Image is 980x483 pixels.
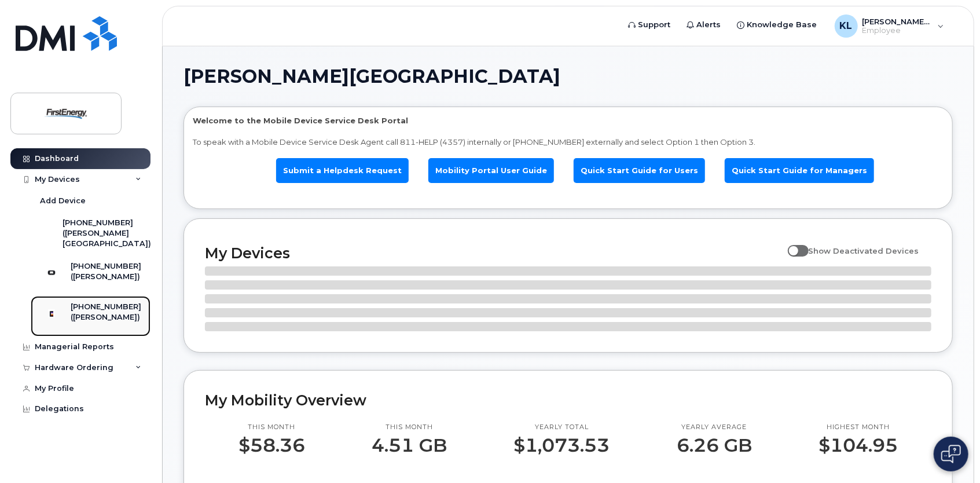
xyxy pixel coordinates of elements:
input: Show Deactivated Devices [788,240,797,249]
p: Yearly total [514,423,610,432]
p: 4.51 GB [372,435,447,456]
p: 6.26 GB [677,435,752,456]
p: $1,073.53 [514,435,610,456]
p: Yearly average [677,423,752,432]
span: [PERSON_NAME][GEOGRAPHIC_DATA] [183,68,560,85]
a: Quick Start Guide for Managers [725,158,874,183]
p: $58.36 [238,435,305,456]
p: This month [238,423,305,432]
a: Quick Start Guide for Users [574,158,705,183]
h2: My Devices [205,244,782,262]
span: Show Deactivated Devices [809,246,919,255]
img: Open chat [941,445,961,463]
p: This month [372,423,447,432]
h2: My Mobility Overview [205,391,931,409]
p: Welcome to the Mobile Device Service Desk Portal [193,115,944,126]
p: $104.95 [818,435,898,456]
a: Mobility Portal User Guide [428,158,554,183]
p: Highest month [818,423,898,432]
a: Submit a Helpdesk Request [276,158,409,183]
p: To speak with a Mobile Device Service Desk Agent call 811-HELP (4357) internally or [PHONE_NUMBER... [193,137,944,148]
